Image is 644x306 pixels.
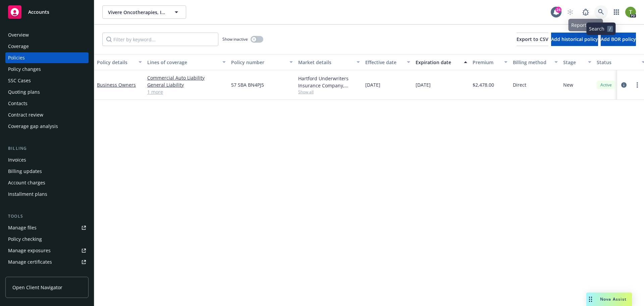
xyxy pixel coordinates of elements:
button: Nova Assist [586,293,632,306]
div: Expiration date [416,59,460,66]
span: Add BOR policy [601,36,636,42]
span: New [563,81,573,88]
a: Invoices [5,155,89,165]
button: Stage [560,54,594,70]
button: Vivere Oncotherapies, Inc. [102,5,186,19]
a: Coverage gap analysis [5,121,89,132]
a: Business Owners [97,82,136,88]
div: Policy checking [8,234,42,245]
span: $2,478.00 [473,81,494,88]
button: Premium [470,54,510,70]
a: Contacts [5,98,89,109]
button: Expiration date [413,54,470,70]
button: Effective date [363,54,413,70]
a: Policy changes [5,64,89,75]
div: Account charges [8,177,45,188]
div: Manage certificates [8,257,52,267]
div: Market details [298,59,353,66]
span: Open Client Navigator [12,284,62,291]
div: Quoting plans [8,87,40,97]
span: Show all [298,89,360,95]
button: Policy number [228,54,296,70]
div: Manage files [8,222,37,233]
div: Hartford Underwriters Insurance Company, Hartford Insurance Group [298,75,360,89]
div: Invoices [8,155,26,165]
div: Coverage gap analysis [8,121,58,132]
div: Manage BORs [8,268,40,279]
button: Policy details [94,54,145,70]
div: Policies [8,52,25,63]
a: Billing updates [5,166,89,177]
div: Overview [8,30,29,40]
button: Export to CSV [517,33,548,46]
button: Lines of coverage [145,54,228,70]
button: Add BOR policy [601,33,636,46]
div: Stage [563,59,584,66]
div: Installment plans [8,189,47,200]
div: Contacts [8,98,28,109]
div: Policy number [231,59,285,66]
div: Drag to move [586,293,595,306]
a: Manage files [5,222,89,233]
a: more [633,81,641,89]
div: Lines of coverage [147,59,218,66]
div: Status [597,59,638,66]
a: Contract review [5,110,89,120]
div: Premium [473,59,500,66]
a: Installment plans [5,189,89,200]
span: Active [599,82,613,88]
span: Export to CSV [517,36,548,42]
span: Nova Assist [600,296,627,302]
a: General Liability [147,81,226,88]
div: 24 [555,7,561,13]
div: Billing [5,145,89,152]
a: Switch app [610,5,623,19]
a: Account charges [5,177,89,188]
a: Search [594,5,608,19]
button: Billing method [510,54,560,70]
a: Overview [5,30,89,40]
a: Start snowing [563,5,577,19]
a: Commercial Auto Liability [147,74,226,81]
a: Report a Bug [579,5,592,19]
a: Quoting plans [5,87,89,97]
span: Vivere Oncotherapies, Inc. [108,9,166,16]
a: Manage exposures [5,245,89,256]
div: Policy details [97,59,135,66]
a: Manage BORs [5,268,89,279]
div: Billing updates [8,166,42,177]
img: photo [625,7,636,17]
a: Manage certificates [5,257,89,267]
span: [DATE] [416,81,431,88]
div: Manage exposures [8,245,51,256]
div: Coverage [8,41,29,52]
div: Billing method [513,59,550,66]
a: Coverage [5,41,89,52]
span: Show inactive [222,36,248,42]
span: Direct [513,81,526,88]
a: Accounts [5,3,89,21]
span: 57 SBA BN4PJ5 [231,81,264,88]
div: Tools [5,213,89,220]
input: Filter by keyword... [102,33,218,46]
div: Contract review [8,110,43,120]
span: Accounts [28,9,49,15]
a: Policies [5,52,89,63]
div: Effective date [365,59,403,66]
a: circleInformation [620,81,628,89]
button: Add historical policy [551,33,598,46]
div: Policy changes [8,64,41,75]
a: SSC Cases [5,75,89,86]
span: [DATE] [365,81,380,88]
button: Market details [296,54,363,70]
a: 1 more [147,88,226,95]
span: Add historical policy [551,36,598,42]
div: SSC Cases [8,75,31,86]
a: Policy checking [5,234,89,245]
